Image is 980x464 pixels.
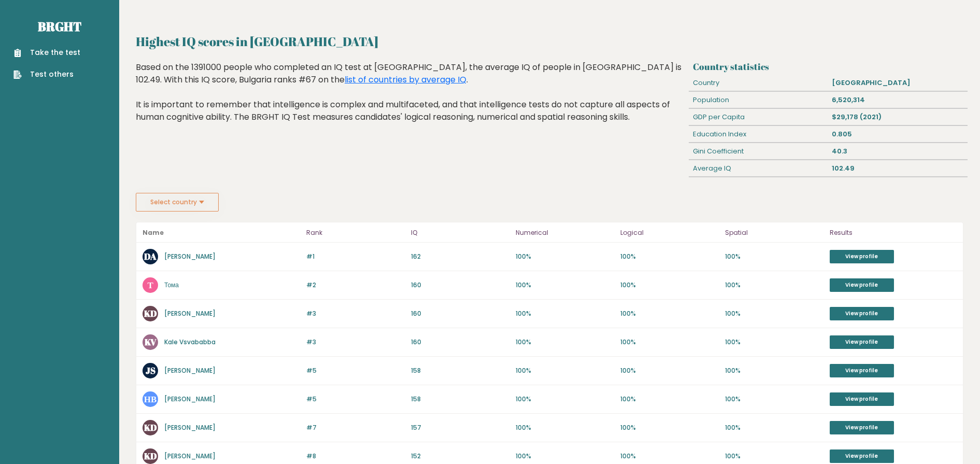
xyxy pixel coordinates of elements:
p: 100% [620,252,719,261]
text: JS [146,364,155,376]
a: View profile [830,364,894,377]
p: #2 [306,280,405,290]
p: 100% [725,309,823,318]
h3: Country statistics [693,61,963,72]
text: KD [144,450,157,462]
p: Logical [620,227,719,239]
div: Based on the 1391000 people who completed an IQ test at [GEOGRAPHIC_DATA], the average IQ of peop... [136,61,685,139]
p: 100% [620,423,719,432]
div: Average IQ [689,160,828,177]
p: 100% [725,280,823,290]
p: 160 [411,309,509,318]
a: View profile [830,335,894,349]
div: $29,178 (2021) [828,109,968,125]
p: Numerical [516,227,614,239]
b: Name [143,228,164,237]
p: Spatial [725,227,823,239]
p: Results [830,227,957,239]
p: 158 [411,395,509,404]
p: 100% [516,395,614,404]
p: 100% [516,452,614,461]
p: #1 [306,252,405,261]
a: Kale Vsvababba [164,338,216,346]
p: 100% [620,452,719,461]
p: 100% [725,423,823,432]
a: Take the test [13,47,80,58]
p: 100% [516,309,614,318]
p: #5 [306,395,405,404]
a: [PERSON_NAME] [164,452,216,460]
div: Gini Coefficient [689,143,828,160]
p: 100% [620,280,719,290]
text: KD [144,421,157,433]
div: 6,520,314 [828,92,968,108]
div: Country [689,75,828,91]
a: View profile [830,278,894,292]
div: 102.49 [828,160,968,177]
p: 100% [516,366,614,375]
p: 157 [411,423,509,432]
p: #7 [306,423,405,432]
p: #8 [306,452,405,461]
a: [PERSON_NAME] [164,309,216,318]
div: 40.3 [828,143,968,160]
p: 100% [725,452,823,461]
a: View profile [830,449,894,463]
div: 0.805 [828,126,968,143]
text: KD [144,307,157,319]
p: 158 [411,366,509,375]
text: DA [144,250,157,262]
button: Select country [136,193,219,212]
text: НВ [144,393,157,405]
p: #5 [306,366,405,375]
a: Test others [13,69,80,80]
div: Population [689,92,828,108]
div: [GEOGRAPHIC_DATA] [828,75,968,91]
p: #3 [306,309,405,318]
a: Brght [38,18,81,35]
a: View profile [830,421,894,434]
p: 100% [620,309,719,318]
p: IQ [411,227,509,239]
p: 100% [516,252,614,261]
p: 162 [411,252,509,261]
p: 100% [725,395,823,404]
p: Rank [306,227,405,239]
p: 160 [411,338,509,347]
a: View profile [830,392,894,406]
div: GDP per Capita [689,109,828,125]
a: [PERSON_NAME] [164,395,216,403]
a: View profile [830,250,894,263]
p: 100% [516,338,614,347]
p: 100% [620,366,719,375]
text: Т [147,279,153,291]
p: 100% [725,252,823,261]
p: 160 [411,280,509,290]
p: 100% [516,423,614,432]
text: KV [145,336,157,348]
p: 100% [725,338,823,347]
h2: Highest IQ scores in [GEOGRAPHIC_DATA] [136,32,963,51]
p: 152 [411,452,509,461]
a: View profile [830,307,894,320]
a: list of countries by average IQ [345,74,466,86]
a: [PERSON_NAME] [164,252,216,261]
p: 100% [516,280,614,290]
p: 100% [620,395,719,404]
a: Тома [164,280,179,289]
p: 100% [620,338,719,347]
p: #3 [306,338,405,347]
div: Education Index [689,126,828,143]
p: 100% [725,366,823,375]
a: [PERSON_NAME] [164,423,216,432]
a: [PERSON_NAME] [164,366,216,375]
